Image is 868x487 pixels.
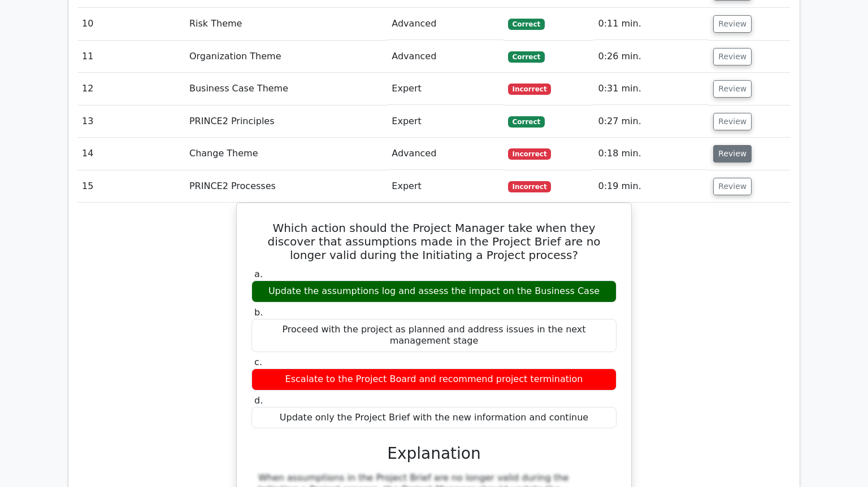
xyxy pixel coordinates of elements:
td: 0:27 min. [593,106,709,138]
td: Expert [387,73,503,105]
td: 11 [77,41,185,73]
span: a. [254,269,263,279]
td: PRINCE2 Processes [185,170,387,203]
td: 15 [77,170,185,203]
td: 0:19 min. [593,170,709,203]
td: 0:11 min. [593,8,709,40]
td: 13 [77,106,185,138]
td: PRINCE2 Principles [185,106,387,138]
td: 14 [77,138,185,170]
button: Review [713,178,752,195]
td: 10 [77,8,185,40]
span: c. [254,357,262,367]
span: Correct [508,51,545,63]
button: Review [713,145,752,163]
h3: Explanation [258,444,610,463]
td: Business Case Theme [185,73,387,105]
td: Expert [387,170,503,203]
button: Review [713,113,752,130]
td: 12 [77,73,185,105]
div: Proceed with the project as planned and address issues in the next management stage [251,319,617,353]
td: Advanced [387,8,503,40]
span: d. [254,395,263,406]
span: b. [254,307,263,318]
span: Incorrect [508,148,552,160]
span: Correct [508,116,545,128]
button: Review [713,15,752,33]
td: Advanced [387,41,503,73]
td: Organization Theme [185,41,387,73]
td: 0:31 min. [593,73,709,105]
span: Correct [508,19,545,30]
span: Incorrect [508,84,552,95]
h5: Which action should the Project Manager take when they discover that assumptions made in the Proj... [250,221,618,262]
td: Risk Theme [185,8,387,40]
td: Expert [387,106,503,138]
td: 0:18 min. [593,138,709,170]
div: Update the assumptions log and assess the impact on the Business Case [251,280,617,302]
td: Advanced [387,138,503,170]
button: Review [713,80,752,98]
div: Update only the Project Brief with the new information and continue [251,407,617,429]
td: Change Theme [185,138,387,170]
button: Review [713,48,752,65]
td: 0:26 min. [593,41,709,73]
span: Incorrect [508,181,552,192]
div: Escalate to the Project Board and recommend project termination [251,368,617,391]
